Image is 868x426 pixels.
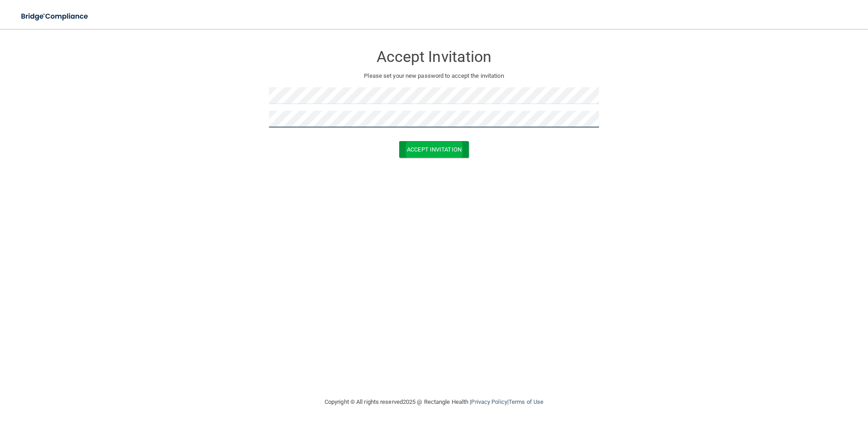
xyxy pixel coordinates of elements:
img: bridge_compliance_login_screen.278c3ca4.svg [14,7,97,26]
button: Accept Invitation [399,141,469,158]
div: Copyright © All rights reserved 2025 @ Rectangle Health | | [269,388,599,417]
p: Please set your new password to accept the invitation [276,71,592,81]
iframe: Drift Widget Chat Controller [712,362,857,398]
a: Terms of Use [509,398,543,405]
h3: Accept Invitation [269,48,599,65]
a: Privacy Policy [471,398,507,405]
